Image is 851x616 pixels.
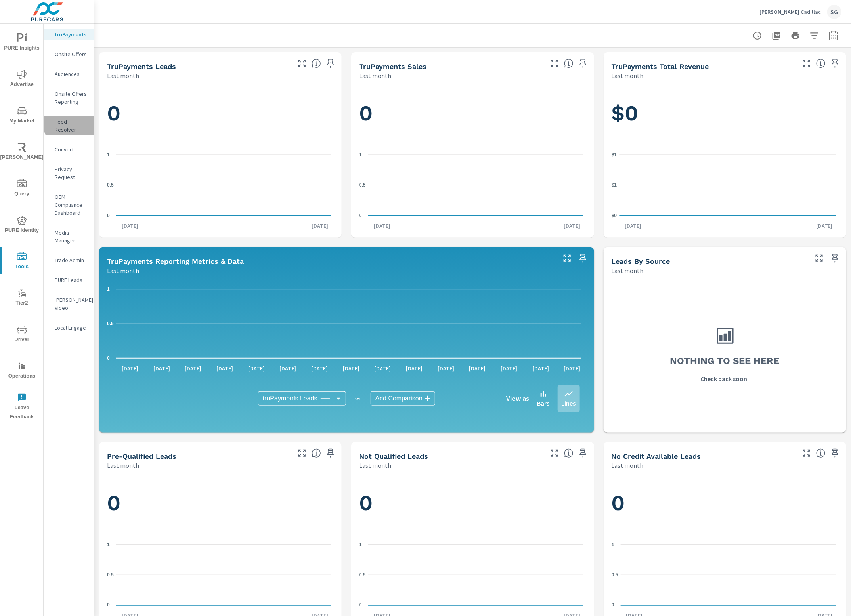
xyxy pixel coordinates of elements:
[788,28,803,44] button: Print Report
[670,354,780,368] h3: Nothing to see here
[359,461,391,470] p: Last month
[612,182,617,188] text: $1
[359,71,391,80] p: Last month
[816,59,826,68] span: Total revenue from sales matched to a truPayments lead. [Source: This data is sourced from the de...
[55,276,88,284] p: PURE Leads
[44,116,94,135] div: Feed Resolver
[537,399,550,408] p: Bars
[107,490,334,517] h1: 0
[306,364,333,372] p: [DATE]
[612,572,618,578] text: 0.5
[829,252,841,265] span: Save this to your personalized report
[55,145,88,153] p: Convert
[55,90,88,106] p: Onsite Offers Reporting
[3,106,41,126] span: My Market
[107,355,110,361] text: 0
[577,252,589,265] span: Save this to your personalized report
[243,364,270,372] p: [DATE]
[3,288,41,308] span: Tier2
[561,252,574,265] button: Make Fullscreen
[3,33,41,53] span: PURE Insights
[107,257,244,265] h5: truPayments Reporting Metrics & Data
[107,152,110,158] text: 1
[55,118,88,133] p: Feed Resolver
[44,254,94,266] div: Trade Admin
[44,294,94,314] div: [PERSON_NAME] Video
[3,179,41,198] span: Query
[800,447,813,460] button: Make Fullscreen
[359,603,362,608] text: 0
[701,374,749,383] p: Check back soon!
[306,222,334,230] p: [DATE]
[312,448,321,458] span: A basic review has been done and approved the credit worthiness of the lead by the configured cre...
[612,542,614,547] text: 1
[107,100,334,127] h1: 0
[55,256,88,264] p: Trade Admin
[826,28,841,44] button: Select Date Range
[811,222,838,230] p: [DATE]
[211,364,239,372] p: [DATE]
[577,57,589,70] span: Save this to your personalized report
[116,364,144,372] p: [DATE]
[263,395,317,402] span: truPayments Leads
[44,191,94,219] div: OEM Compliance Dashboard
[612,213,617,218] text: $0
[107,452,176,460] h5: Pre-Qualified Leads
[296,447,308,460] button: Make Fullscreen
[44,274,94,286] div: PURE Leads
[107,182,114,188] text: 0.5
[44,48,94,60] div: Onsite Offers
[612,257,670,265] h5: Leads By Source
[55,70,88,78] p: Audiences
[44,322,94,334] div: Local Engage
[612,152,617,158] text: $1
[3,325,41,344] span: Driver
[507,395,530,402] h6: View as
[827,5,841,19] div: SG
[3,216,41,235] span: PURE Identity
[55,165,88,181] p: Privacy Request
[432,364,460,372] p: [DATE]
[816,448,826,458] span: A lead that has been submitted but has not gone through the credit application process.
[324,447,337,460] span: Save this to your personalized report
[107,286,110,292] text: 1
[55,50,88,58] p: Onsite Offers
[107,213,110,218] text: 0
[527,364,555,372] p: [DATE]
[107,603,110,608] text: 0
[3,361,41,381] span: Operations
[829,57,841,70] span: Save this to your personalized report
[359,213,362,218] text: 0
[359,182,366,188] text: 0.5
[359,100,586,127] h1: 0
[829,447,841,460] span: Save this to your personalized report
[3,143,41,162] span: [PERSON_NAME]
[612,71,644,80] p: Last month
[359,152,362,158] text: 1
[44,88,94,108] div: Onsite Offers Reporting
[44,227,94,246] div: Media Manager
[564,59,574,68] span: Number of sales matched to a truPayments lead. [Source: This data is sourced from the dealer's DM...
[337,364,365,372] p: [DATE]
[44,68,94,80] div: Audiences
[619,222,647,230] p: [DATE]
[800,57,813,70] button: Make Fullscreen
[464,364,491,372] p: [DATE]
[55,229,88,244] p: Media Manager
[495,364,523,372] p: [DATE]
[612,603,614,608] text: 0
[375,395,423,402] span: Add Comparison
[107,71,139,80] p: Last month
[612,62,709,71] h5: truPayments Total Revenue
[577,447,589,460] span: Save this to your personalized report
[562,399,576,408] p: Lines
[116,222,144,230] p: [DATE]
[368,222,396,230] p: [DATE]
[359,62,426,71] h5: truPayments Sales
[179,364,207,372] p: [DATE]
[759,8,821,15] p: [PERSON_NAME] Cadillac
[107,321,114,326] text: 0.5
[55,193,88,217] p: OEM Compliance Dashboard
[107,542,110,547] text: 1
[359,542,362,547] text: 1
